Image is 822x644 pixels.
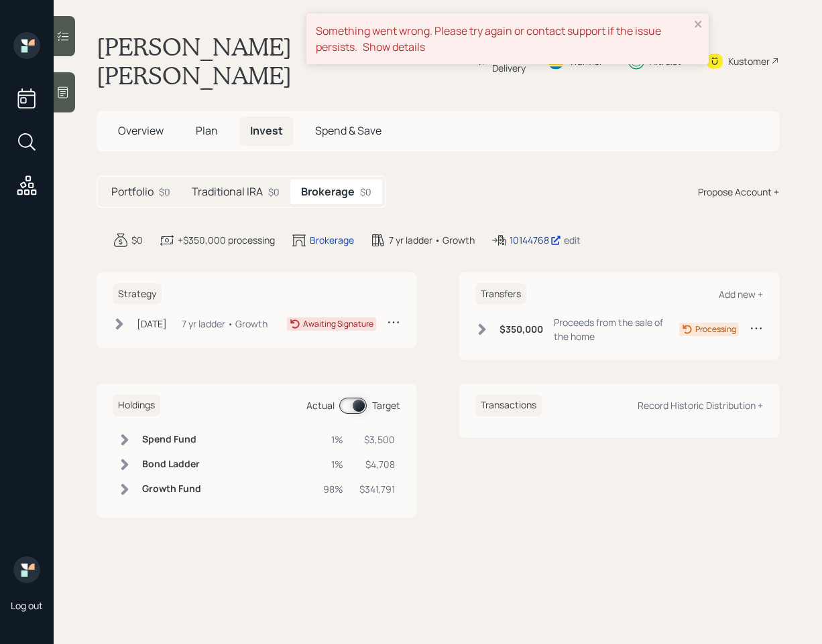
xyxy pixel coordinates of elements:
h6: Growth Fund [142,483,201,495]
div: Something went wrong. Please try again or contact support if the issue persists. [316,23,690,55]
div: $4,708 [359,457,395,471]
div: 1% [323,432,343,447]
div: 1% [323,457,343,471]
h1: [PERSON_NAME] [PERSON_NAME] [97,32,465,90]
h6: Transactions [475,394,542,416]
button: close [694,19,703,31]
div: $0 [131,233,143,247]
div: Brokerage [310,233,354,247]
div: [DATE] [137,317,167,331]
div: Proceeds from the sale of the home [554,315,679,343]
div: 7 yr ladder • Growth [389,233,475,247]
span: Invest [250,123,283,138]
div: +$350,000 processing [178,233,275,247]
div: $3,500 [359,432,395,447]
h5: Portfolio [111,185,154,198]
h6: Holdings [113,394,160,416]
h5: Traditional IRA [192,185,263,198]
div: Kustomer [728,54,770,68]
div: 98% [323,482,343,496]
div: Target [372,398,400,412]
div: Show details [363,39,425,55]
div: 7 yr ladder • Growth [182,317,268,331]
h6: $350,000 [500,324,543,335]
h5: Brokerage [301,185,355,198]
div: Processing [695,323,736,335]
span: Spend & Save [315,123,381,138]
h6: Transfers [475,283,526,305]
h6: Bond Ladder [142,459,201,470]
div: 10144768 [510,233,561,247]
div: $0 [360,185,371,199]
div: $0 [268,185,280,199]
div: Awaiting Signature [303,318,373,330]
h6: Strategy [113,283,162,305]
div: Log out [11,599,43,612]
div: Actual [306,398,335,412]
div: edit [564,234,581,246]
div: $341,791 [359,482,395,496]
img: retirable_logo.png [13,556,40,583]
div: Record Historic Distribution + [638,399,763,412]
div: Propose Account + [698,185,779,199]
span: Plan [196,123,218,138]
span: Overview [118,123,164,138]
h6: Spend Fund [142,434,201,445]
div: Add new + [719,288,763,301]
div: $0 [159,185,170,199]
